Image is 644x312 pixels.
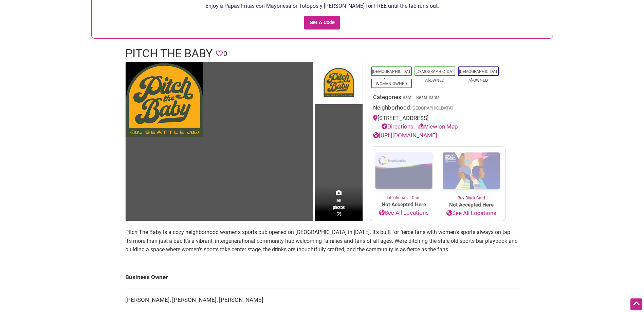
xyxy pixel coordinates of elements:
[438,147,505,201] a: Buy Black Card
[382,123,413,130] a: Directions
[376,81,407,86] a: Woman-Owned
[403,95,411,100] a: Bars
[304,16,340,30] input: Get A Code
[370,209,438,217] a: See All Locations
[630,298,642,310] div: Scroll Back to Top
[125,289,519,311] td: [PERSON_NAME], [PERSON_NAME], [PERSON_NAME]
[125,228,519,254] p: Pitch The Baby is a cozy neighborhood women’s sports pub opened on [GEOGRAPHIC_DATA] in [DATE]. I...
[438,209,505,218] a: See All Locations
[125,45,213,62] h1: Pitch The Baby
[333,197,345,217] span: All photos (2)
[373,132,437,139] a: [URL][DOMAIN_NAME]
[373,114,502,131] div: [STREET_ADDRESS]
[416,69,454,83] a: [DEMOGRAPHIC_DATA]-Owned
[370,147,438,195] img: Intentionalist Card
[373,103,502,114] div: Neighborhood:
[370,147,438,201] a: Intentionalist Card
[411,106,453,111] span: [GEOGRAPHIC_DATA]
[438,147,505,195] img: Buy Black Card
[373,93,502,103] div: Categories:
[438,201,505,209] span: Not Accepted Here
[416,95,440,100] a: Restaurants
[223,48,227,59] span: 0
[126,62,203,137] img: Pitch the Baby
[459,69,498,83] a: [DEMOGRAPHIC_DATA]-Owned
[370,201,438,209] span: Not Accepted Here
[418,123,458,130] a: View on Map
[125,266,519,289] td: Business Owner
[95,2,549,11] p: Enjoy a Papas Fritas con Mayonesa or Totopos y [PERSON_NAME] for FREE until the tab runs out.
[372,69,411,83] a: [DEMOGRAPHIC_DATA]-Owned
